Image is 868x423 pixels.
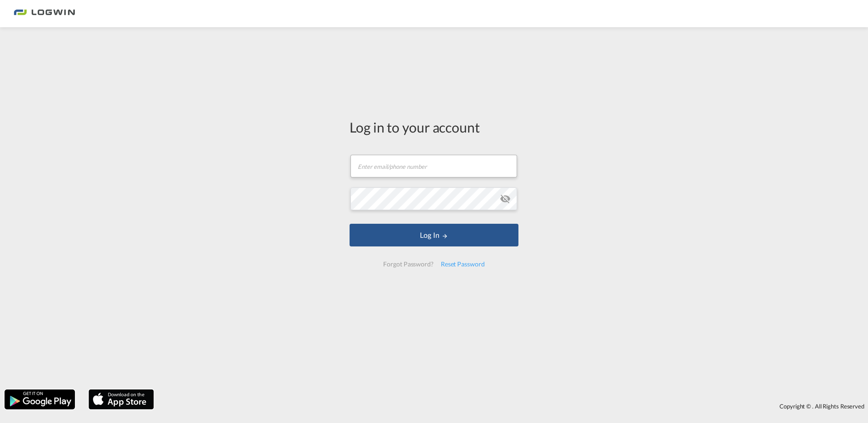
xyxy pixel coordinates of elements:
[14,4,75,24] img: 2761ae10d95411efa20a1f5e0282d2d7.png
[380,256,437,272] div: Forgot Password?
[350,155,517,177] input: Enter email/phone number
[500,193,511,204] md-icon: icon-eye-off
[4,389,76,410] img: google.png
[437,256,488,272] div: Reset Password
[88,389,155,410] img: apple.png
[350,118,518,137] div: Log in to your account
[350,224,518,246] button: LOGIN
[158,398,868,414] div: Copyright © . All Rights Reserved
